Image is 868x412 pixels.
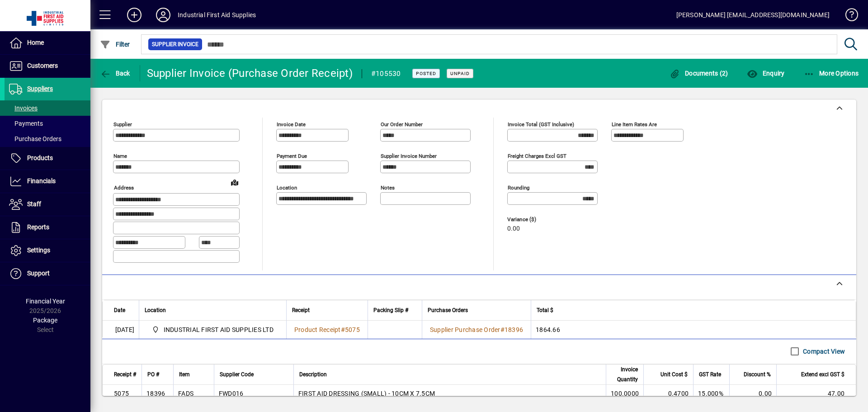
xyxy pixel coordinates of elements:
[27,62,58,69] span: Customers
[299,369,327,379] span: Description
[5,170,90,193] a: Financials
[612,365,638,384] span: Invoice Quantity
[292,305,362,315] div: Receipt
[27,200,41,208] span: Staff
[5,116,90,131] a: Payments
[149,7,178,23] button: Profile
[507,217,561,223] span: Variance ($)
[292,305,310,315] span: Receipt
[113,153,127,159] mat-label: Name
[27,154,53,161] span: Products
[373,305,408,315] span: Packing Slip #
[5,216,90,239] a: Reports
[27,177,56,185] span: Financials
[5,32,90,54] a: Home
[505,326,523,333] span: 18396
[114,369,136,379] span: Receipt #
[100,41,130,48] span: Filter
[277,121,306,128] mat-label: Invoice date
[531,321,856,339] td: 1864.66
[612,121,657,128] mat-label: Line item rates are
[227,175,242,189] a: View on map
[214,385,293,403] td: FWD016
[5,193,90,216] a: Staff
[699,369,721,379] span: GST Rate
[747,70,784,77] span: Enquiry
[508,153,566,159] mat-label: Freight charges excl GST
[801,369,844,379] span: Extend excl GST $
[427,325,526,335] a: Supplier Purchase Order#18396
[114,305,125,315] span: Date
[371,66,401,81] div: #105530
[90,65,140,81] app-page-header-button: Back
[381,121,423,128] mat-label: Our order number
[5,100,90,116] a: Invoices
[430,326,500,333] span: Supplier Purchase Order
[667,65,731,81] button: Documents (2)
[152,40,198,49] span: Supplier Invoice
[220,369,254,379] span: Supplier Code
[416,71,436,76] span: Posted
[606,385,643,403] td: 100.0000
[148,324,277,335] span: INDUSTRIAL FIRST AID SUPPLIES LTD
[103,385,142,403] td: 5075
[277,185,297,191] mat-label: Location
[145,305,166,315] span: Location
[142,385,173,403] td: 18396
[114,305,133,315] div: Date
[98,65,132,81] button: Back
[801,347,845,356] label: Compact View
[9,135,61,142] span: Purchase Orders
[147,369,159,379] span: PO #
[508,185,529,191] mat-label: Rounding
[428,305,468,315] span: Purchase Orders
[745,65,787,81] button: Enquiry
[5,55,90,77] a: Customers
[508,121,574,128] mat-label: Invoice Total (GST inclusive)
[291,325,363,335] a: Product Receipt#5075
[5,239,90,262] a: Settings
[381,153,437,159] mat-label: Supplier invoice number
[113,121,132,128] mat-label: Supplier
[33,317,57,324] span: Package
[776,385,856,403] td: 47.00
[693,385,729,403] td: 15.000%
[729,385,776,403] td: 0.00
[537,305,553,315] span: Total $
[537,305,844,315] div: Total $
[676,8,830,22] div: [PERSON_NAME] [EMAIL_ADDRESS][DOMAIN_NAME]
[98,36,132,52] button: Filter
[5,147,90,170] a: Products
[147,66,353,81] div: Supplier Invoice (Purchase Order Receipt)
[27,39,44,46] span: Home
[178,389,193,398] div: FADS
[804,70,859,77] span: More Options
[5,262,90,285] a: Support
[450,71,470,76] span: Unpaid
[345,326,360,333] span: 5075
[5,131,90,147] a: Purchase Orders
[802,65,861,81] button: More Options
[507,225,520,232] span: 0.00
[744,369,771,379] span: Discount %
[9,104,38,112] span: Invoices
[179,369,190,379] span: Item
[293,385,606,403] td: FIRST AID DRESSING (SMALL) - 10CM X 7.5CM
[27,270,50,277] span: Support
[27,223,49,231] span: Reports
[643,385,693,403] td: 0.4700
[9,120,43,127] span: Payments
[115,325,135,334] span: [DATE]
[294,326,341,333] span: Product Receipt
[100,70,130,77] span: Back
[660,369,688,379] span: Unit Cost $
[27,246,50,254] span: Settings
[164,325,274,334] span: INDUSTRIAL FIRST AID SUPPLIES LTD
[178,8,256,22] div: Industrial First Aid Supplies
[341,326,345,333] span: #
[277,153,307,159] mat-label: Payment due
[27,85,53,92] span: Suppliers
[26,298,65,305] span: Financial Year
[839,2,857,31] a: Knowledge Base
[670,70,728,77] span: Documents (2)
